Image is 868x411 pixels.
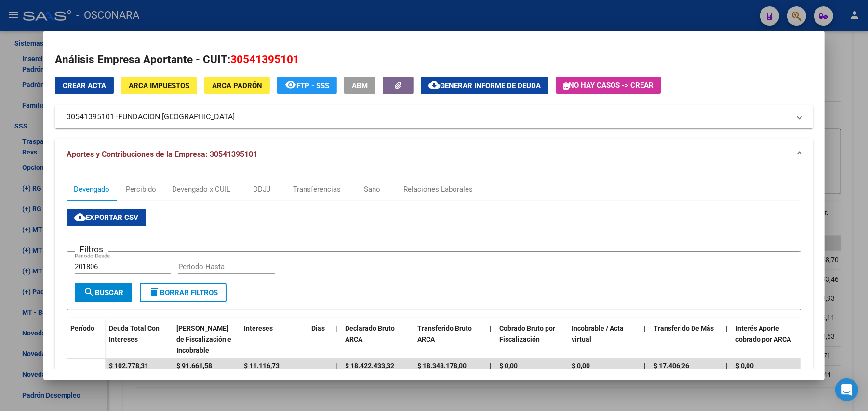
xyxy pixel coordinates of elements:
[421,77,548,94] button: Generar informe de deuda
[129,81,189,90] span: ARCA Impuestos
[726,324,728,332] span: |
[109,324,160,343] span: Deuda Total Con Intereses
[495,318,568,360] datatable-header-cell: Cobrado Bruto por Fiscalización
[63,81,106,90] span: Crear Acta
[293,184,341,194] div: Transferencias
[735,362,754,370] span: $ 0,00
[650,318,722,360] datatable-header-cell: Transferido De Más
[244,362,280,370] span: $ 11.116,73
[83,286,95,298] mat-icon: search
[67,318,105,359] datatable-header-cell: Período
[121,77,197,94] button: ARCA Impuestos
[75,283,132,302] button: Buscar
[55,51,813,68] h2: Análisis Empresa Aportante - CUIT:
[417,324,472,343] span: Transferido Bruto ARCA
[311,324,325,332] span: Dias
[486,318,495,360] datatable-header-cell: |
[732,318,804,360] datatable-header-cell: Interés Aporte cobrado por ARCA
[414,318,486,360] datatable-header-cell: Transferido Bruto ARCA
[176,324,231,354] span: [PERSON_NAME] de Fiscalización e Incobrable
[244,324,273,332] span: Intereses
[118,111,235,123] span: FUNDACION [GEOGRAPHIC_DATA]
[74,213,138,222] span: Exportar CSV
[726,362,728,370] span: |
[140,283,227,302] button: Borrar Filtros
[173,318,240,360] datatable-header-cell: Deuda Bruta Neto de Fiscalización e Incobrable
[654,324,714,332] span: Transferido De Más
[644,362,646,370] span: |
[109,362,148,370] span: $ 102.778,31
[499,362,518,370] span: $ 0,00
[556,77,661,94] button: No hay casos -> Crear
[490,324,492,332] span: |
[74,184,109,194] div: Devengado
[148,286,160,298] mat-icon: delete
[67,111,790,123] mat-panel-title: 30541395101 -
[212,81,262,90] span: ARCA Padrón
[640,318,650,360] datatable-header-cell: |
[253,184,270,194] div: DDJJ
[499,324,555,343] span: Cobrado Bruto por Fiscalización
[83,288,123,297] span: Buscar
[835,378,858,401] div: Open Intercom Messenger
[344,77,375,94] button: ABM
[364,184,380,194] div: Sano
[55,77,114,94] button: Crear Acta
[296,81,329,90] span: FTP - SSS
[148,288,218,297] span: Borrar Filtros
[563,81,654,90] span: No hay casos -> Crear
[55,139,813,170] mat-expansion-panel-header: Aportes y Contribuciones de la Empresa: 30541395101
[70,324,94,332] span: Período
[335,324,337,332] span: |
[240,318,307,360] datatable-header-cell: Intereses
[67,150,257,159] span: Aportes y Contribuciones de la Empresa: 30541395101
[654,362,689,370] span: $ 17.406,26
[55,105,813,128] mat-expansion-panel-header: 30541395101 -FUNDACION [GEOGRAPHIC_DATA]
[428,79,440,90] mat-icon: cloud_download
[67,209,146,226] button: Exportar CSV
[230,53,299,65] span: 30541395101
[176,362,212,370] span: $ 91.661,58
[341,318,414,360] datatable-header-cell: Declarado Bruto ARCA
[172,184,230,194] div: Devengado x CUIL
[568,318,640,360] datatable-header-cell: Incobrable / Acta virtual
[335,362,337,370] span: |
[352,81,368,90] span: ABM
[126,184,156,194] div: Percibido
[75,244,108,255] h3: Filtros
[285,79,296,90] mat-icon: remove_red_eye
[644,324,646,332] span: |
[417,362,467,370] span: $ 18.348.178,00
[572,362,590,370] span: $ 0,00
[735,324,791,343] span: Interés Aporte cobrado por ARCA
[722,318,732,360] datatable-header-cell: |
[403,184,473,194] div: Relaciones Laborales
[490,362,492,370] span: |
[345,362,394,370] span: $ 18.422.433,32
[204,77,270,94] button: ARCA Padrón
[277,77,337,94] button: FTP - SSS
[307,318,332,360] datatable-header-cell: Dias
[572,324,624,343] span: Incobrable / Acta virtual
[105,318,173,360] datatable-header-cell: Deuda Total Con Intereses
[440,81,541,90] span: Generar informe de deuda
[74,211,86,223] mat-icon: cloud_download
[332,318,341,360] datatable-header-cell: |
[345,324,395,343] span: Declarado Bruto ARCA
